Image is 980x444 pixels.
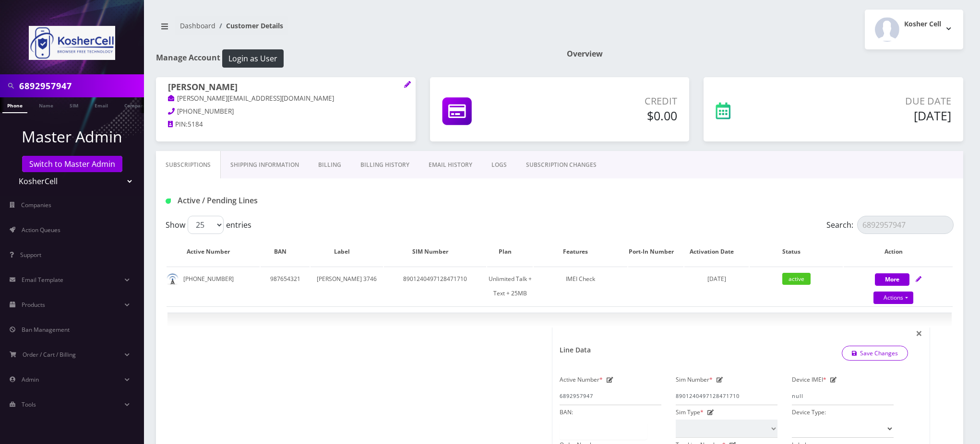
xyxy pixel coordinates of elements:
[487,238,533,266] th: Plan: activate to sort column ascending
[384,238,487,266] th: SIM Number: activate to sort column ascending
[309,151,351,179] a: Billing
[22,301,45,309] span: Products
[865,10,963,49] button: Kosher Cell
[560,373,603,387] label: Active Number
[23,351,76,359] span: Order / Cart / Billing
[676,405,704,420] label: Sim Type
[22,400,36,409] span: Tools
[177,107,234,116] span: [PHONE_NUMBER]
[560,346,591,354] h1: Line Data
[221,151,309,179] a: Shipping Information
[22,226,60,234] span: Action Queues
[799,94,951,108] p: Due Date
[22,375,39,384] span: Admin
[482,151,516,179] a: LOGS
[904,20,941,28] h2: Kosher Cell
[261,267,309,305] td: 987654321
[842,346,908,361] a: Save Changes
[826,216,954,234] label: Search:
[560,405,573,420] label: BAN:
[220,52,284,63] a: Login as User
[792,387,894,405] input: IMEI
[707,275,726,283] span: [DATE]
[167,238,260,266] th: Active Number: activate to sort column ascending
[156,49,552,68] h1: Manage Account
[166,196,418,205] h1: Active / Pending Lines
[628,238,684,266] th: Port-In Number: activate to sort column ascending
[916,325,922,341] span: ×
[156,151,221,179] a: Subscriptions
[19,77,142,95] input: Search in Company
[684,238,748,266] th: Activation Date: activate to sort column ascending
[167,267,260,305] td: [PHONE_NUMBER]
[215,21,283,31] li: Customer Details
[487,267,533,305] td: Unlimited Talk + Text + 25MB
[188,120,203,129] span: 5184
[222,49,284,68] button: Login as User
[384,267,487,305] td: 8901240497128471710
[419,151,482,179] a: EMAIL HISTORY
[166,199,171,204] img: Active / Pending Lines
[792,405,826,420] label: Device Type:
[799,108,951,123] h5: [DATE]
[560,387,661,405] input: Active Number
[167,273,179,285] img: default.png
[676,387,777,405] input: Sim Number
[782,273,811,285] span: active
[65,97,83,112] a: SIM
[22,326,70,334] span: Ban Management
[2,97,27,113] a: Phone
[261,238,309,266] th: BAN: activate to sort column ascending
[166,216,251,234] label: Show entries
[20,251,41,259] span: Support
[168,94,334,104] a: [PERSON_NAME][EMAIL_ADDRESS][DOMAIN_NAME]
[534,238,627,266] th: Features: activate to sort column ascending
[168,82,404,93] h1: [PERSON_NAME]
[567,49,963,58] h1: Overview
[168,120,188,129] a: PIN:
[22,276,63,284] span: Email Template
[534,272,627,286] div: IMEI Check
[873,292,913,304] a: Actions
[156,16,552,43] nav: breadcrumb
[676,373,713,387] label: Sim Number
[546,108,678,123] h5: $0.00
[90,97,113,112] a: Email
[29,26,115,60] img: KosherCell
[180,21,215,30] a: Dashboard
[750,238,843,266] th: Status: activate to sort column ascending
[857,216,954,234] input: Search:
[351,151,419,179] a: Billing History
[22,156,122,172] a: Switch to Master Admin
[188,216,224,234] select: Showentries
[120,97,152,112] a: Company
[875,273,909,286] button: More
[844,238,953,266] th: Action: activate to sort column ascending
[311,267,383,305] td: [PERSON_NAME] 3746
[792,373,826,387] label: Device IMEI
[21,201,51,209] span: Companies
[34,97,58,112] a: Name
[516,151,606,179] a: SUBSCRIPTION CHANGES
[311,238,383,266] th: Label: activate to sort column ascending
[546,94,678,108] p: Credit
